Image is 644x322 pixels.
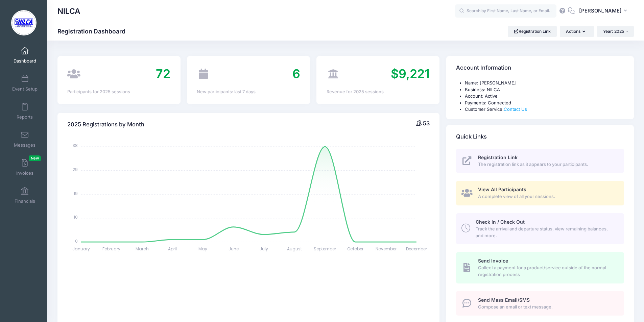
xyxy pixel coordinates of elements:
[603,29,624,34] span: Year: 2025
[478,187,526,192] span: View All Participants
[455,4,556,18] input: Search by First Name, Last Name, or Email...
[597,26,634,37] button: Year: 2025
[72,246,90,252] tspan: January
[9,99,41,123] a: Reports
[478,258,508,264] span: Send Invoice
[465,80,624,86] li: Name: [PERSON_NAME]
[292,66,300,81] span: 6
[15,198,35,204] span: Financials
[29,155,41,161] span: New
[456,149,624,173] a: Registration Link The registration link as it appears to your participants.
[74,190,78,196] tspan: 19
[229,246,239,252] tspan: June
[14,142,35,148] span: Messages
[73,143,78,148] tspan: 38
[376,246,397,252] tspan: November
[456,213,624,244] a: Check In / Check Out Track the arrival and departure status, view remaining balances, and more.
[9,127,41,151] a: Messages
[9,71,41,95] a: Event Setup
[75,238,78,244] tspan: 0
[327,89,430,95] div: Revenue for 2025 sessions
[57,28,131,35] h1: Registration Dashboard
[465,93,624,100] li: Account: Active
[9,183,41,207] a: Financials
[456,252,624,283] a: Send Invoice Collect a payment for a product/service outside of the normal registration process
[478,193,616,200] span: A complete view of all your sessions.
[465,106,624,113] li: Customer Service:
[73,167,78,172] tspan: 29
[478,154,518,160] span: Registration Link
[9,155,41,179] a: InvoicesNew
[260,246,268,252] tspan: July
[14,58,36,64] span: Dashboard
[314,246,336,252] tspan: September
[67,115,144,134] h4: 2025 Registrations by Month
[478,297,530,303] span: Send Mass Email/SMS
[465,86,624,93] li: Business: NILCA
[103,246,121,252] tspan: February
[348,246,364,252] tspan: October
[508,26,557,37] a: Registration Link
[504,106,527,112] a: Contact Us
[57,3,80,19] h1: NILCA
[476,219,525,225] span: Check In / Check Out
[16,170,33,176] span: Invoices
[197,89,300,95] div: New participants: last 7 days
[476,226,616,239] span: Track the arrival and departure status, view remaining balances, and more.
[156,66,170,81] span: 72
[67,89,170,95] div: Participants for 2025 sessions
[478,161,616,168] span: The registration link as it appears to your participants.
[406,246,427,252] tspan: December
[465,100,624,106] li: Payments: Connected
[560,26,594,37] button: Actions
[579,7,622,15] span: [PERSON_NAME]
[478,265,616,278] span: Collect a payment for a product/service outside of the normal registration process
[74,214,78,220] tspan: 10
[12,86,38,92] span: Event Setup
[478,304,616,311] span: Compose an email or text message.
[199,246,208,252] tspan: May
[136,246,149,252] tspan: March
[456,291,624,316] a: Send Mass Email/SMS Compose an email or text message.
[456,127,487,146] h4: Quick Links
[287,246,302,252] tspan: August
[9,43,41,67] a: Dashboard
[11,10,37,35] img: NILCA
[423,120,430,127] span: 53
[391,66,430,81] span: $9,221
[575,3,634,19] button: [PERSON_NAME]
[17,114,33,120] span: Reports
[456,58,511,78] h4: Account Information
[168,246,177,252] tspan: April
[456,181,624,205] a: View All Participants A complete view of all your sessions.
